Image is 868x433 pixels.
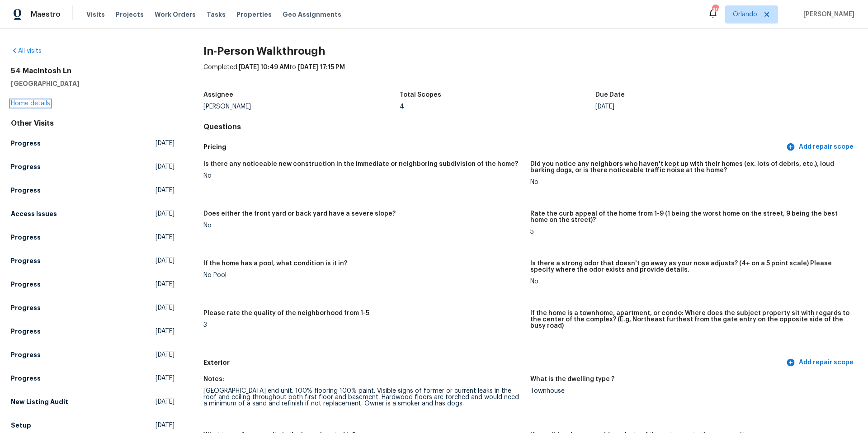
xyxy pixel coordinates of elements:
a: Progress[DATE] [11,276,175,292]
span: [DATE] [156,256,175,265]
h2: In-Person Walkthrough [203,47,857,56]
h5: Setup [11,421,31,430]
a: Access Issues[DATE] [11,206,175,222]
h5: Pricing [203,142,784,152]
span: Properties [236,10,272,19]
h5: Progress [11,233,41,242]
h2: 54 MacIntosh Ln [11,66,175,75]
a: Progress[DATE] [11,300,175,316]
h5: Rate the curb appeal of the home from 1-9 (1 being the worst home on the street, 9 being the best... [530,211,850,223]
div: Townhouse [530,388,850,394]
span: Visits [86,10,105,19]
span: [DATE] [156,327,175,336]
h5: If the home is a townhome, apartment, or condo: Where does the subject property sit with regards ... [530,310,850,329]
span: Tasks [207,11,226,18]
a: Home details [11,100,50,107]
div: Other Visits [11,119,175,128]
h5: Notes: [203,376,224,382]
div: No [203,173,523,179]
span: [DATE] [156,421,175,430]
a: Progress[DATE] [11,229,175,245]
div: No [203,222,523,229]
div: 4 [400,104,596,110]
span: [DATE] [156,397,175,406]
span: Add repair scope [788,357,854,368]
a: Progress[DATE] [11,135,175,151]
h5: What is the dwelling type ? [530,376,614,382]
h5: Progress [11,186,41,195]
button: Add repair scope [784,354,857,371]
h5: Progress [11,162,41,171]
span: [DATE] [156,280,175,289]
span: Add repair scope [788,141,854,153]
a: All visits [11,48,42,54]
div: 3 [203,322,523,328]
div: Completed: to [203,63,857,86]
a: Progress[DATE] [11,347,175,363]
h5: Progress [11,139,41,148]
div: 49 [712,5,718,14]
h5: Did you notice any neighbors who haven't kept up with their homes (ex. lots of debris, etc.), lou... [530,161,850,174]
span: Maestro [31,10,61,19]
span: [DATE] [156,374,175,383]
h5: If the home has a pool, what condition is it in? [203,260,347,267]
div: [GEOGRAPHIC_DATA] end unit. 100% flooring 100% paint. Visible signs of former or current leaks in... [203,388,523,407]
h5: Is there a strong odor that doesn't go away as your nose adjusts? (4+ on a 5 point scale) Please ... [530,260,850,273]
h5: Access Issues [11,209,57,218]
h5: Progress [11,256,41,265]
a: Progress[DATE] [11,182,175,198]
a: Progress[DATE] [11,253,175,269]
div: No Pool [203,272,523,278]
span: [PERSON_NAME] [800,10,854,19]
h5: Exterior [203,358,784,367]
h5: Total Scopes [400,92,441,98]
div: 5 [530,229,850,235]
h5: Progress [11,303,41,312]
div: [PERSON_NAME] [203,104,400,110]
span: [DATE] [156,162,175,171]
span: Work Orders [155,10,196,19]
div: No [530,278,850,285]
h5: Progress [11,327,41,336]
a: Progress[DATE] [11,370,175,386]
span: [DATE] [156,233,175,242]
span: [DATE] [156,303,175,312]
h5: Due Date [595,92,625,98]
h5: Progress [11,280,41,289]
a: Progress[DATE] [11,323,175,339]
span: [DATE] [156,186,175,195]
span: [DATE] [156,209,175,218]
span: [DATE] [156,139,175,148]
h5: Please rate the quality of the neighborhood from 1-5 [203,310,369,316]
div: [DATE] [595,104,792,110]
span: [DATE] [156,350,175,359]
h5: Is there any noticeable new construction in the immediate or neighboring subdivision of the home? [203,161,518,167]
div: No [530,179,850,185]
h5: Assignee [203,92,233,98]
span: Geo Assignments [283,10,341,19]
h5: Progress [11,374,41,383]
h5: Does either the front yard or back yard have a severe slope? [203,211,396,217]
a: New Listing Audit[DATE] [11,394,175,410]
a: Progress[DATE] [11,159,175,175]
h5: New Listing Audit [11,397,68,406]
span: Orlando [733,10,757,19]
span: [DATE] 17:15 PM [298,64,345,71]
span: Projects [116,10,144,19]
h5: Progress [11,350,41,359]
h5: [GEOGRAPHIC_DATA] [11,79,175,88]
span: [DATE] 10:49 AM [239,64,289,71]
h4: Questions [203,122,857,132]
button: Add repair scope [784,139,857,155]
